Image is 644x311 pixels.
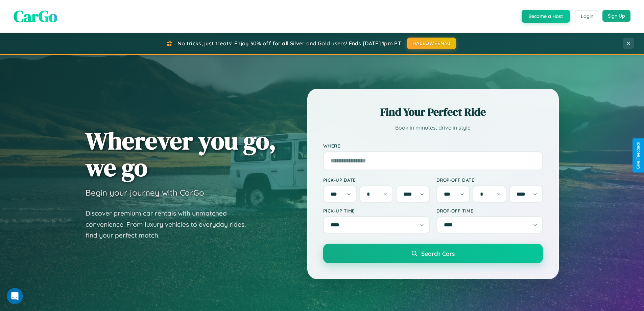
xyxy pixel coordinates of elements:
label: Drop-off Time [436,208,543,214]
span: No tricks, just treats! Enjoy 30% off for all Silver and Gold users! Ends [DATE] 1pm PT. [177,40,402,47]
p: Book in minutes, drive in style [323,123,543,133]
iframe: Intercom live chat [7,288,23,304]
h1: Wherever you go, we go [86,127,276,181]
button: Become a Host [522,10,570,23]
label: Where [323,143,543,149]
h2: Find Your Perfect Ride [323,105,543,119]
button: HALLOWEEN30 [407,38,456,49]
p: Discover premium car rentals with unmatched convenience. From luxury vehicles to everyday rides, ... [86,208,255,241]
button: Search Cars [323,244,543,263]
label: Drop-off Date [436,177,543,183]
label: Pick-up Time [323,208,430,214]
label: Pick-up Date [323,177,430,183]
div: Give Feedback [636,142,641,169]
span: CarGo [14,5,57,27]
h3: Begin your journey with CarGo [86,187,204,198]
button: Login [575,10,599,22]
span: Search Cars [421,250,455,257]
button: Sign Up [602,10,630,22]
